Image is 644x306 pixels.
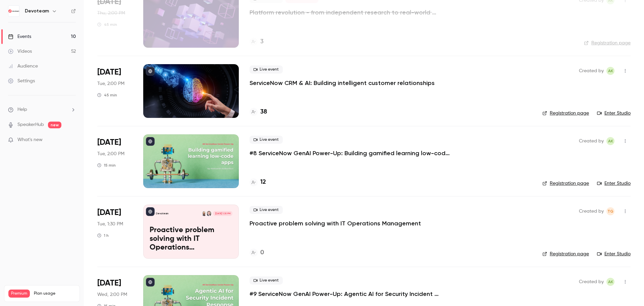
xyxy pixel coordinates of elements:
h4: 0 [260,248,264,257]
a: Enter Studio [597,180,631,187]
a: Registration page [542,180,589,187]
span: Adrianna Kielin [606,278,614,286]
a: #8 ServiceNow GenAI Power-Up: Building gamified learning low-code apps [250,149,451,157]
h4: 12 [260,178,266,187]
span: Tereza Gáliková [606,207,614,215]
a: ServiceNow CRM & AI: Building intelligent customer relationships [250,79,435,87]
div: 1 h [97,233,109,238]
a: 0 [250,248,264,257]
span: [DATE] [97,67,121,78]
span: [DATE] 1:30 PM [213,211,232,216]
a: Registration page [542,110,589,117]
div: Videos [8,48,32,55]
a: Platform revolution - from independent research to real-world results [250,8,451,16]
a: Enter Studio [597,110,631,117]
span: Premium [8,290,30,298]
span: Help [17,106,27,113]
h6: Devoteam [25,8,49,14]
div: Settings [8,78,35,84]
span: Created by [579,67,604,75]
span: What's new [17,136,43,143]
span: Adrianna Kielin [606,67,614,75]
span: [DATE] [97,137,121,148]
span: Live event [250,65,283,74]
span: Created by [579,278,604,286]
span: Created by [579,137,604,145]
span: Adrianna Kielin [606,137,614,145]
p: Proactive problem solving with IT Operations Management [150,226,232,252]
div: 45 min [97,92,117,98]
a: Registration page [584,40,631,46]
iframe: Noticeable Trigger [68,137,76,143]
span: [DATE] [97,278,121,289]
a: 38 [250,107,267,117]
a: 12 [250,178,266,187]
img: Milan Krčmář [207,211,211,216]
div: Events [8,33,31,40]
a: Proactive problem solving with IT Operations Management [250,219,421,227]
img: Devoteam [8,6,19,16]
span: Tue, 2:00 PM [97,80,124,87]
div: 45 min [97,22,117,27]
span: Plan usage [34,291,75,296]
a: SpeakerHub [17,121,44,128]
span: Wed, 2:00 PM [97,291,127,298]
div: Oct 14 Tue, 1:30 PM (Europe/Prague) [97,205,132,258]
a: Registration page [542,251,589,257]
span: AK [608,67,613,75]
div: Audience [8,63,38,70]
li: help-dropdown-opener [8,106,76,113]
span: TG [607,207,613,215]
a: 3 [250,37,264,46]
div: Sep 23 Tue, 2:00 PM (Europe/Amsterdam) [97,64,132,118]
span: Thu, 2:00 PM [97,10,125,16]
a: Enter Studio [597,251,631,257]
a: #9 ServiceNow GenAI Power-Up: Agentic AI for Security Incident Response [250,290,451,298]
span: [DATE] [97,207,121,218]
h4: 38 [260,107,267,117]
span: Created by [579,207,604,215]
a: Proactive problem solving with IT Operations ManagementDevoteamMilan KrčmářGrzegorz Wilk[DATE] 1:... [143,205,239,258]
span: Tue, 2:00 PM [97,150,124,157]
span: AK [608,137,613,145]
h4: 3 [260,37,264,46]
div: 15 min [97,163,116,168]
div: Sep 30 Tue, 2:00 PM (Europe/Amsterdam) [97,134,132,188]
span: AK [608,278,613,286]
span: Live event [250,276,283,285]
img: Grzegorz Wilk [202,211,206,216]
span: new [48,122,61,128]
span: Live event [250,136,283,144]
span: Tue, 1:30 PM [97,221,123,227]
span: Live event [250,206,283,214]
p: Devoteam [156,212,168,215]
